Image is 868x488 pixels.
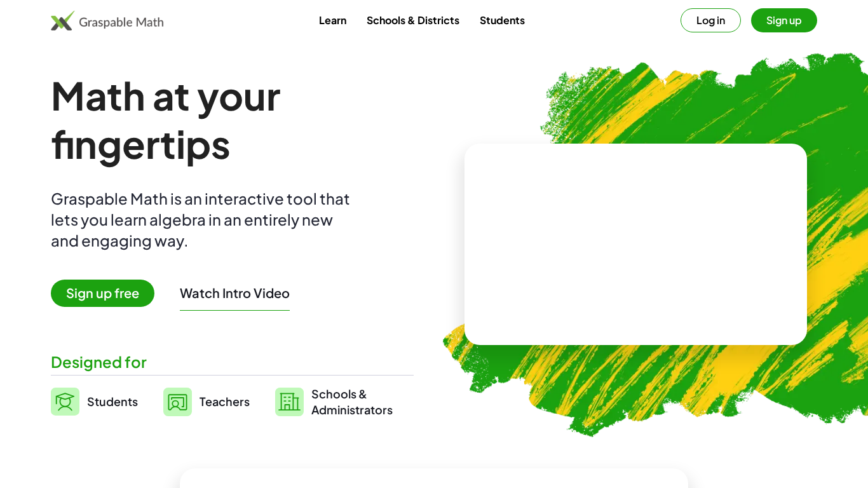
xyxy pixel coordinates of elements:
img: svg%3e [275,388,304,416]
a: Schools &Administrators [275,386,393,417]
div: Graspable Math is an interactive tool that lets you learn algebra in an entirely new and engaging... [51,188,356,251]
h1: Math at your fingertips [51,71,414,168]
a: Schools & Districts [356,8,470,32]
button: Watch Intro Video [180,285,290,301]
a: Students [51,386,138,417]
span: Schools & Administrators [311,386,393,417]
a: Teachers [163,386,250,417]
span: Sign up free [51,280,154,307]
a: Learn [309,8,356,32]
span: Teachers [200,394,250,409]
img: svg%3e [163,388,192,416]
video: What is this? This is dynamic math notation. Dynamic math notation plays a central role in how Gr... [541,197,731,292]
span: Students [87,394,138,409]
a: Students [470,8,535,32]
img: svg%3e [51,388,79,416]
div: Designed for [51,351,414,372]
button: Sign up [751,8,817,32]
button: Log in [681,8,741,32]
